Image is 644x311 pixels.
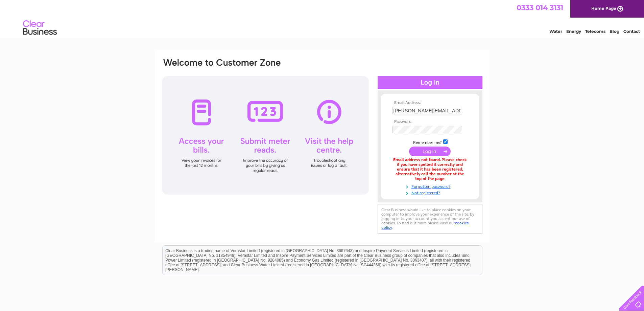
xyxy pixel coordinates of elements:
[391,101,469,105] th: Email Address:
[585,29,605,34] a: Telecoms
[392,158,468,181] div: Email address not found. Please check if you have spelled it correctly and ensure that it has bee...
[623,29,640,34] a: Contact
[163,4,482,33] div: Clear Business is a trading name of Verastar Limited (registered in [GEOGRAPHIC_DATA] No. 3667643...
[517,3,563,12] a: 0333 014 3131
[391,138,469,145] td: Remember me?
[610,29,619,34] a: Blog
[391,119,469,124] th: Password:
[566,29,581,34] a: Energy
[23,18,57,38] img: logo.png
[392,189,469,196] a: Not registered?
[378,204,482,234] div: Clear Business would like to place cookies on your computer to improve your experience of the sit...
[549,29,562,34] a: Water
[381,221,469,230] a: cookies policy
[409,147,451,156] input: Submit
[392,183,469,189] a: Forgotten password?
